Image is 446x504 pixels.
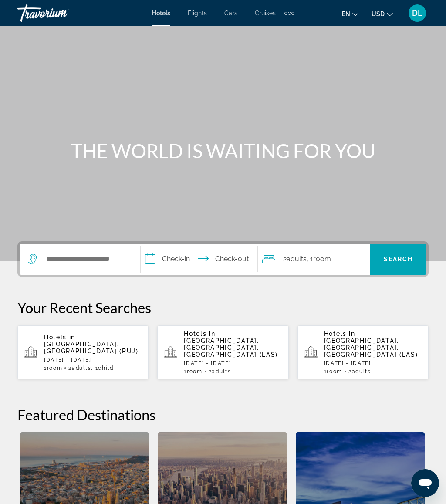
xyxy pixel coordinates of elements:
span: [GEOGRAPHIC_DATA], [GEOGRAPHIC_DATA], [GEOGRAPHIC_DATA] (LAS) [324,337,418,358]
span: Adults [352,369,371,375]
input: Search hotel destination [45,253,127,266]
p: [DATE] - [DATE] [184,360,281,366]
span: 2 [68,365,91,371]
h1: THE WORLD IS WAITING FOR YOU [60,139,386,162]
a: Cruises [255,10,276,17]
span: 1 [324,369,342,375]
button: Hotels in [GEOGRAPHIC_DATA], [GEOGRAPHIC_DATA] (PUJ)[DATE] - [DATE]1Room2Adults, 1Child [17,325,149,380]
span: , 1 [307,253,331,265]
span: , 1 [91,365,113,371]
span: Hotels in [44,334,75,341]
span: Adults [287,255,307,263]
span: Adults [212,369,231,375]
span: [GEOGRAPHIC_DATA], [GEOGRAPHIC_DATA] (PUJ) [44,341,139,355]
span: Room [47,365,63,371]
a: Hotels [152,10,170,17]
button: Select check in and out date [141,244,257,275]
iframe: Botón para iniciar la ventana de mensajería [411,469,439,497]
span: en [342,10,350,17]
p: Your Recent Searches [17,299,429,316]
span: 2 [209,369,231,375]
span: [GEOGRAPHIC_DATA], [GEOGRAPHIC_DATA], [GEOGRAPHIC_DATA] (LAS) [184,337,278,358]
span: DL [412,9,422,17]
span: Room [187,369,203,375]
span: 1 [184,369,202,375]
p: [DATE] - [DATE] [44,357,142,363]
span: Search [384,256,413,263]
span: 1 [44,365,62,371]
button: Extra navigation items [284,6,294,20]
button: Hotels in [GEOGRAPHIC_DATA], [GEOGRAPHIC_DATA], [GEOGRAPHIC_DATA] (LAS)[DATE] - [DATE]1Room2Adults [157,325,288,380]
button: Change currency [372,7,393,20]
span: Hotels in [184,330,215,337]
a: Flights [188,10,207,17]
span: USD [372,10,385,17]
span: Room [313,255,331,263]
button: Change language [342,7,358,20]
span: 2 [348,369,371,375]
span: 2 [283,253,307,265]
span: Child [98,365,113,371]
button: User Menu [406,4,429,22]
span: Room [327,369,342,375]
button: Search [370,244,426,275]
span: Adults [72,365,91,371]
button: Hotels in [GEOGRAPHIC_DATA], [GEOGRAPHIC_DATA], [GEOGRAPHIC_DATA] (LAS)[DATE] - [DATE]1Room2Adults [297,325,429,380]
div: Search widget [20,244,426,275]
a: Travorium [17,2,105,24]
a: Cars [224,10,237,17]
h2: Featured Destinations [17,406,429,423]
span: Hotels in [324,330,355,337]
p: [DATE] - [DATE] [324,360,422,366]
button: Travelers: 2 adults, 0 children [258,244,370,275]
